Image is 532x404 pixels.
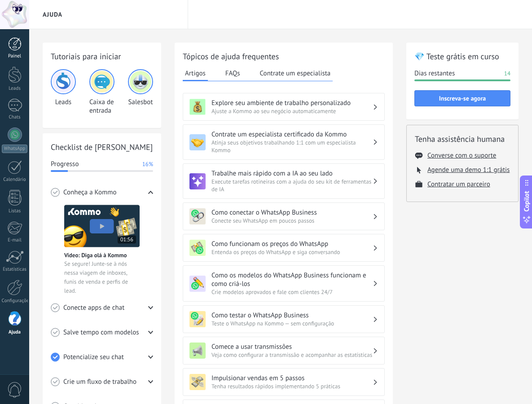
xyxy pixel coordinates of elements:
span: Inscreva-se agora [439,95,486,101]
span: Conecte apps de chat [63,303,124,312]
span: Se segure! Junte-se à nós nessa viagem de inboxes, funis de venda e perfis de lead. [64,259,140,295]
span: Salve tempo com modelos [63,328,139,337]
button: Contratar um parceiro [427,180,490,189]
h2: Tutoriais para iniciar [51,51,153,62]
button: Inscreva-se agora [414,90,510,106]
span: Crie modelos aprovados e fale com clientes 24/7 [211,288,373,296]
span: Progresso [51,160,79,169]
span: Copilot [522,191,531,212]
h3: Como os modelos do WhatsApp Business funcionam e como criá-los [211,271,373,288]
button: Converse com o suporte [427,151,496,160]
span: Potencialize seu chat [63,353,124,362]
div: Chats [2,114,28,120]
span: 14 [504,69,510,78]
span: Conheça a Kommo [63,188,116,197]
h2: Checklist de [PERSON_NAME] [51,141,153,153]
div: Estatísticas [2,267,28,272]
button: Contrate um especialista [258,66,333,80]
h2: 💎 Teste grátis em curso [414,51,510,62]
span: Ajuste a Kommo ao seu negócio automaticamente [211,107,373,115]
span: Dias restantes [414,69,455,78]
h3: Como testar o WhatsApp Business [211,311,373,320]
div: Configurações [2,298,28,304]
div: Leads [51,69,76,115]
h3: Explore seu ambiente de trabalho personalizado [211,99,373,107]
span: Veja como configurar a transmissão e acompanhar as estatísticas [211,351,373,359]
span: Entenda os preços do WhatsApp e siga conversando [211,248,373,256]
span: Conecte seu WhatsApp em poucos passos [211,217,373,224]
div: Painel [2,53,28,59]
h3: Como funcionam os preços do WhatsApp [211,240,373,248]
h3: Como conectar o WhatsApp Business [211,208,373,217]
button: Artigos [183,66,208,81]
div: Listas [2,208,28,214]
div: WhatsApp [2,145,27,153]
h2: Tópicos de ajuda frequentes [183,51,385,62]
span: Tenha resultados rápidos implementando 5 práticas [211,382,373,390]
h3: Trabalhe mais rápido com a IA ao seu lado [211,169,373,178]
h3: Contrate um especialista certificado da Kommo [211,130,373,139]
div: Caixa de entrada [89,69,114,115]
span: Execute tarefas rotineiras com a ajuda do seu kit de ferramentas de IA [211,178,373,193]
h3: Comece a usar transmissões [211,343,373,351]
div: Leads [2,86,28,92]
span: Teste o WhatsApp na Kommo — sem configuração [211,320,373,327]
h2: Tenha assistência humana [415,133,510,145]
span: 16% [142,160,153,169]
span: Atinja seus objetivos trabalhando 1:1 com um especialista Kommo [211,139,373,154]
img: Meet video [64,205,140,247]
div: E-mail [2,237,28,243]
div: Salesbot [128,69,153,115]
span: Vídeo: Diga olá à Kommo [64,251,127,259]
div: Calendário [2,177,28,183]
div: Ajuda [2,329,28,335]
span: Crie um fluxo de trabalho [63,378,136,386]
h3: Impulsionar vendas em 5 passos [211,374,373,382]
button: Agende uma demo 1:1 grátis [427,166,510,174]
button: FAQs [223,66,242,80]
